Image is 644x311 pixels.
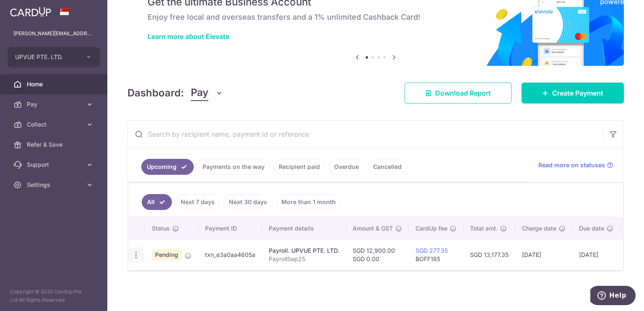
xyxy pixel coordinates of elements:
[148,12,604,22] h6: Enjoy free local and overseas transfers and a 1% unlimited Cashback Card!
[152,249,182,261] span: Pending
[368,159,407,175] a: Cancelled
[27,80,82,88] span: Home
[223,194,273,210] a: Next 30 days
[27,140,82,149] span: Refer & Save
[269,246,339,255] div: Payroll. UPVUE PTE. LTD.
[415,247,448,254] a: SGD 277.35
[276,194,341,210] a: More than 1 month
[191,85,223,101] button: Pay
[198,239,262,270] td: txn_e3a0aa4605a
[579,224,604,233] span: Due date
[463,239,515,270] td: SGD 13,177.35
[13,29,94,38] p: [PERSON_NAME][EMAIL_ADDRESS][DOMAIN_NAME]
[142,194,172,210] a: All
[552,88,603,98] span: Create Payment
[175,194,220,210] a: Next 7 days
[269,255,339,263] p: PayrollSep25
[515,239,572,270] td: [DATE]
[27,120,82,129] span: Collect
[538,161,605,169] span: Read more on statuses
[27,100,82,109] span: Pay
[10,7,51,17] img: CardUp
[127,86,184,101] h4: Dashboard:
[522,83,624,104] a: Create Payment
[141,159,194,175] a: Upcoming
[346,239,409,270] td: SGD 12,900.00 SGD 0.00
[415,224,447,233] span: CardUp fee
[409,239,463,270] td: BOFF185
[405,83,512,104] a: Download Report
[353,224,393,233] span: Amount & GST
[538,161,613,169] a: Read more on statuses
[197,159,270,175] a: Payments on the way
[152,224,170,233] span: Status
[470,224,498,233] span: Total amt.
[262,218,346,239] th: Payment details
[27,181,82,189] span: Settings
[572,239,620,270] td: [DATE]
[198,218,262,239] th: Payment ID
[8,47,100,67] button: UPVUE PTE. LTD.
[15,53,77,61] span: UPVUE PTE. LTD.
[27,161,82,169] span: Support
[191,85,208,101] span: Pay
[148,32,229,41] a: Learn more about Elevate
[273,159,325,175] a: Recipient paid
[623,250,639,260] img: Bank Card
[590,286,636,307] iframe: Opens a widget where you can find more information
[128,121,603,148] input: Search by recipient name, payment id or reference
[522,224,556,233] span: Charge date
[435,88,491,98] span: Download Report
[329,159,364,175] a: Overdue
